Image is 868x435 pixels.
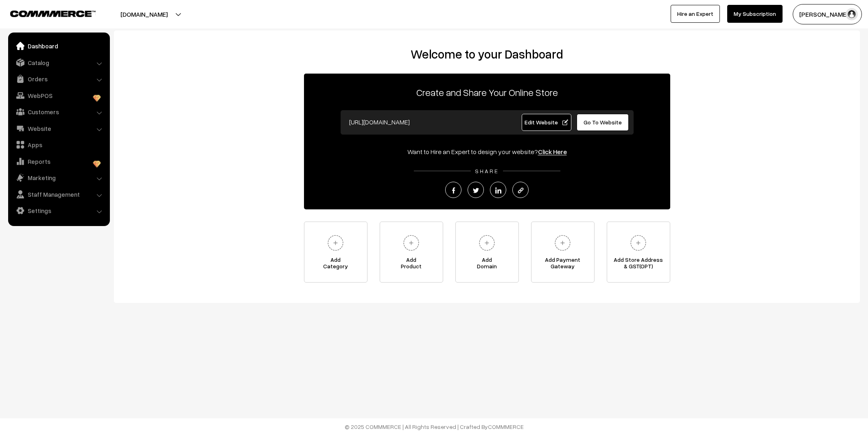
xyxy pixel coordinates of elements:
img: plus.svg [627,232,649,254]
span: Add Product [380,257,443,273]
h2: Welcome to your Dashboard [122,47,852,61]
a: Hire an Expert [671,5,720,23]
a: Reports [10,154,107,169]
span: SHARE [471,167,503,174]
button: [PERSON_NAME] [793,4,862,24]
span: Add Domain [456,257,518,273]
a: Add PaymentGateway [531,222,595,283]
a: AddDomain [455,222,519,283]
button: [DOMAIN_NAME] [92,4,196,24]
a: Orders [10,72,107,86]
a: AddProduct [380,222,443,283]
img: plus.svg [400,232,422,254]
img: user [846,8,858,20]
p: Create and Share Your Online Store [304,85,670,100]
a: Staff Management [10,187,107,202]
a: Dashboard [10,39,107,53]
span: Add Store Address & GST(OPT) [607,257,670,273]
a: Edit Website [522,114,571,131]
img: plus.svg [551,232,574,254]
a: COMMMERCE [10,8,81,18]
a: Go To Website [577,114,629,131]
a: Click Here [538,148,567,156]
a: Settings [10,203,107,218]
a: Apps [10,137,107,152]
div: Want to Hire an Expert to design your website? [304,147,670,157]
img: plus.svg [324,232,347,254]
a: Catalog [10,55,107,70]
a: COMMMERCE [488,423,524,430]
span: Go To Website [584,119,622,126]
span: Add Category [304,257,367,273]
span: Add Payment Gateway [531,257,594,273]
a: WebPOS [10,88,107,103]
span: Edit Website [525,119,568,126]
a: My Subscription [727,5,783,23]
a: AddCategory [304,222,367,283]
a: Marketing [10,170,107,185]
a: Website [10,121,107,136]
img: COMMMERCE [10,11,96,17]
a: Customers [10,104,107,119]
img: plus.svg [476,232,498,254]
a: Add Store Address& GST(OPT) [607,222,670,283]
